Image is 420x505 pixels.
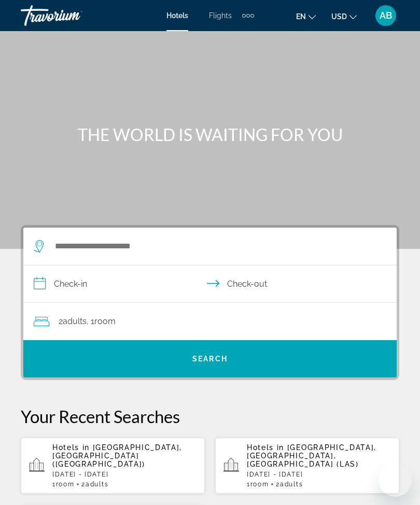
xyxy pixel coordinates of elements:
span: 1 [52,481,74,488]
button: Change currency [331,9,357,24]
span: Search [192,355,228,363]
span: , 1 [87,314,116,329]
button: Select check in and out date [23,265,397,303]
button: Hotels in [GEOGRAPHIC_DATA], [GEOGRAPHIC_DATA], [GEOGRAPHIC_DATA] (LAS)[DATE] - [DATE]1Room2Adults [215,437,399,494]
span: Hotels in [52,443,90,452]
span: Room [94,316,116,326]
span: 2 [81,481,108,488]
span: Hotels in [247,443,284,452]
button: Search [23,340,397,377]
p: Your Recent Searches [21,406,399,427]
span: Adults [86,481,108,488]
span: 2 [59,314,87,329]
span: Room [250,481,269,488]
span: Adults [280,481,303,488]
div: Search widget [23,228,397,377]
button: User Menu [372,5,399,26]
h1: THE WORLD IS WAITING FOR YOU [21,124,399,145]
button: Extra navigation items [242,7,254,24]
span: 2 [276,481,303,488]
span: Room [56,481,75,488]
iframe: Button to launch messaging window [379,464,412,497]
span: en [296,12,306,21]
span: Adults [63,316,87,326]
button: Travelers: 2 adults, 0 children [23,303,397,340]
a: Flights [209,11,232,20]
span: 1 [247,481,269,488]
a: Travorium [21,2,124,29]
p: [DATE] - [DATE] [247,471,391,478]
span: [GEOGRAPHIC_DATA], [GEOGRAPHIC_DATA] ([GEOGRAPHIC_DATA]) [52,443,182,468]
input: Search hotel destination [54,239,371,254]
button: Change language [296,9,316,24]
p: [DATE] - [DATE] [52,471,197,478]
span: USD [331,12,347,21]
a: Hotels [166,11,188,20]
button: Hotels in [GEOGRAPHIC_DATA], [GEOGRAPHIC_DATA] ([GEOGRAPHIC_DATA])[DATE] - [DATE]1Room2Adults [21,437,205,494]
span: AB [380,10,392,21]
span: [GEOGRAPHIC_DATA], [GEOGRAPHIC_DATA], [GEOGRAPHIC_DATA] (LAS) [247,443,376,468]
